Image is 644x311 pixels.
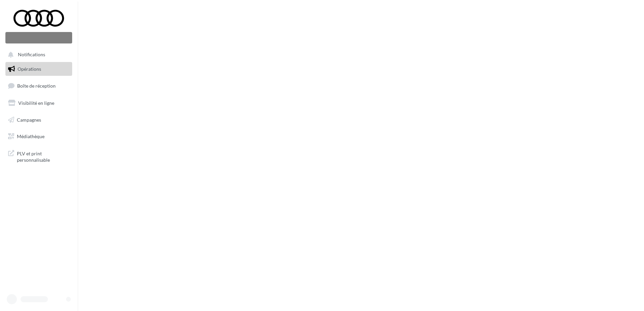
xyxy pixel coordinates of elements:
span: Médiathèque [17,133,45,139]
span: Notifications [18,52,45,58]
a: Médiathèque [4,129,74,144]
span: Boîte de réception [17,83,56,89]
a: Opérations [4,62,74,76]
span: PLV et print personnalisable [17,149,69,163]
a: Campagnes [4,113,74,127]
a: Visibilité en ligne [4,96,74,110]
span: Visibilité en ligne [18,100,54,106]
a: Boîte de réception [4,79,74,93]
span: Opérations [18,66,41,72]
div: Nouvelle campagne [5,32,72,43]
span: Campagnes [17,117,41,122]
a: PLV et print personnalisable [4,146,74,166]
